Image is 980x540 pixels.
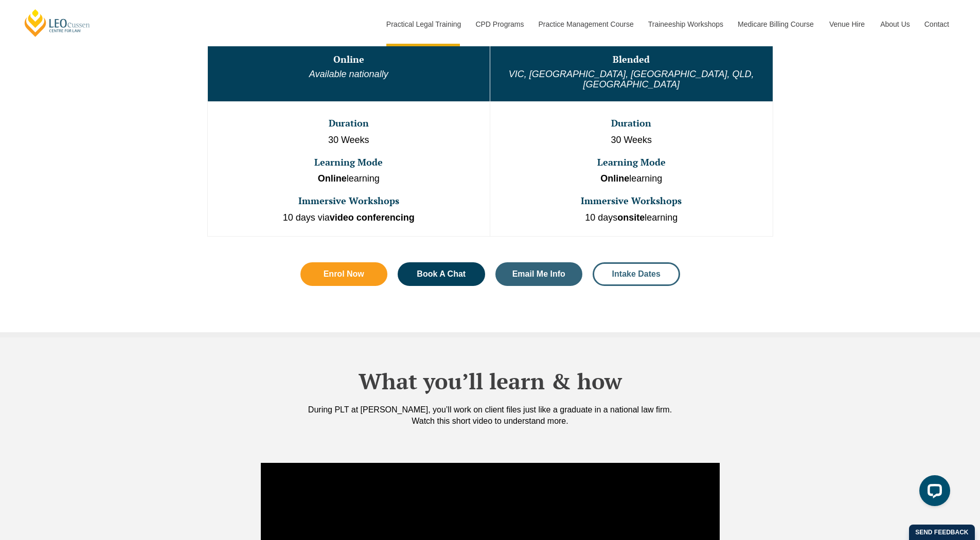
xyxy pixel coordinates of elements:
[491,196,772,206] h3: Immersive Workshops
[911,471,954,514] iframe: LiveChat chat widget
[491,134,772,147] p: 30 Weeks
[531,2,640,46] a: Practice Management Course
[398,262,485,286] a: Book A Chat
[209,55,489,65] h3: Online
[309,69,388,79] em: Available nationally
[23,8,92,38] a: [PERSON_NAME] Centre for Law
[822,2,872,46] a: Venue Hire
[491,211,772,225] p: 10 days learning
[468,2,530,46] a: CPD Programs
[324,270,364,278] span: Enrol Now
[197,368,783,394] h2: What you’ll learn & how
[512,270,565,278] span: Email Me Info
[600,173,629,184] strong: Online
[379,2,468,46] a: Practical Legal Training
[417,270,466,278] span: Book A Chat
[209,211,489,225] p: 10 days via
[593,262,680,286] a: Intake Dates
[330,212,415,223] strong: video conferencing
[491,55,772,65] h3: Blended
[730,2,822,46] a: Medicare Billing Course
[612,270,661,278] span: Intake Dates
[872,2,917,46] a: About Us
[491,118,772,129] h3: Duration
[491,172,772,186] p: learning
[209,196,489,206] h3: Immersive Workshops
[209,118,489,129] h3: Duration
[491,157,772,168] h3: Learning Mode
[209,172,489,186] p: learning
[617,212,645,223] strong: onsite
[917,2,957,46] a: Contact
[197,404,783,427] div: During PLT at [PERSON_NAME], you’ll work on client files just like a graduate in a national law f...
[318,173,347,184] strong: Online
[509,69,754,89] em: VIC, [GEOGRAPHIC_DATA], [GEOGRAPHIC_DATA], QLD, [GEOGRAPHIC_DATA]
[300,262,388,286] a: Enrol Now
[209,134,489,147] p: 30 Weeks
[640,2,730,46] a: Traineeship Workshops
[495,262,583,286] a: Email Me Info
[209,157,489,168] h3: Learning Mode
